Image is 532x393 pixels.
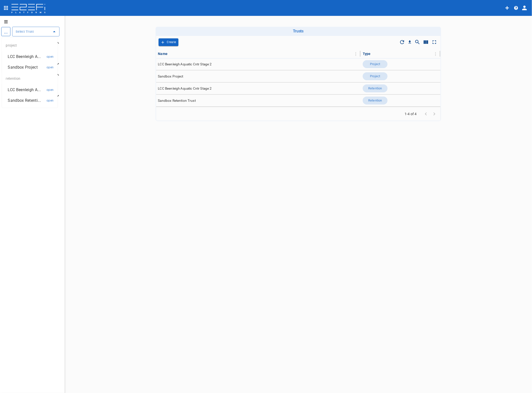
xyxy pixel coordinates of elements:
[8,98,41,103] p: Sandbox Retenti...
[14,29,50,34] input: Select Trust
[158,98,196,103] span: Sandbox Retention Trust
[158,74,183,79] span: Sandbox Project
[159,38,179,46] button: Create
[158,51,168,57] div: Name
[47,88,54,92] span: open
[158,62,212,67] span: LCC Beenleigh Aquatic Cntr Stage 2
[47,99,54,102] span: open
[47,66,54,69] span: open
[367,74,383,79] span: Project
[167,39,176,45] p: Create
[159,38,179,46] span: Add Trust
[8,54,41,59] p: LCC Beenleigh A...
[430,111,439,116] span: Go to next page
[365,98,385,103] span: Retention
[8,87,41,93] p: LCC Beenleigh A...
[8,64,38,70] p: Sandbox Project
[430,38,439,46] button: Toggle full screen
[365,86,385,91] span: Retention
[422,111,430,116] span: Go to previous page
[398,38,406,46] span: Refresh Data
[51,28,58,35] button: Close
[403,111,419,116] span: 1-4 of 4
[2,39,58,51] div: project
[352,50,360,58] button: Column Actions
[2,73,58,84] div: retention
[406,39,413,46] button: Download CSV
[432,50,440,58] button: Column Actions
[363,51,371,57] div: Type
[158,29,439,33] h6: Trusts
[367,62,383,67] span: Project
[47,55,54,58] span: open
[422,38,430,46] button: Show/Hide columns
[1,27,10,36] div: ...
[413,38,422,46] button: Show/Hide search
[158,86,212,91] span: LCC Beenleigh Aquatic Cntr Stage 2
